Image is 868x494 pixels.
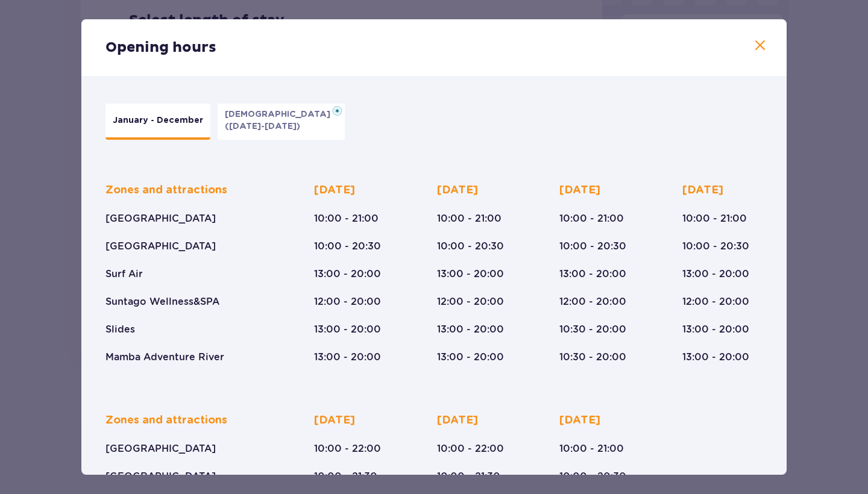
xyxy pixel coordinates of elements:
p: ([DATE]-[DATE]) [225,120,300,133]
p: 10:00 - 21:00 [682,212,747,225]
p: 10:00 - 22:00 [437,442,504,455]
p: [DATE] [314,413,355,428]
p: 10:30 - 20:00 [559,351,626,364]
p: 10:00 - 20:30 [314,240,381,253]
p: 10:00 - 22:00 [314,442,381,455]
p: 13:00 - 20:00 [559,267,626,281]
p: Mamba Adventure River [105,351,224,364]
p: 10:00 - 21:30 [314,470,377,483]
p: [GEOGRAPHIC_DATA] [105,442,216,455]
p: 10:00 - 21:00 [559,212,624,225]
p: [GEOGRAPHIC_DATA] [105,470,216,483]
p: 13:00 - 20:00 [437,351,504,364]
p: Suntago Wellness&SPA [105,295,219,308]
p: [DATE] [559,183,600,198]
p: 10:00 - 20:30 [559,470,626,483]
p: 12:00 - 20:00 [682,295,749,308]
p: 10:00 - 20:30 [437,240,504,253]
p: [GEOGRAPHIC_DATA] [105,212,216,225]
p: [DEMOGRAPHIC_DATA] [225,108,338,120]
p: 13:00 - 20:00 [314,323,381,336]
p: [DATE] [559,413,600,428]
p: [DATE] [437,183,478,198]
p: [DATE] [314,183,355,198]
p: Zones and attractions [105,183,227,198]
p: 13:00 - 20:00 [314,351,381,364]
p: 12:00 - 20:00 [437,295,504,308]
p: 13:00 - 20:00 [437,323,504,336]
p: 13:00 - 20:00 [682,351,749,364]
p: [DATE] [682,183,723,198]
p: 10:00 - 21:00 [437,212,502,225]
p: [DATE] [437,413,478,428]
p: Zones and attractions [105,413,227,428]
p: January - December [113,114,203,127]
p: 10:00 - 21:00 [559,442,624,455]
button: [DEMOGRAPHIC_DATA]([DATE]-[DATE]) [218,104,345,140]
p: Opening hours [105,39,216,57]
p: 10:30 - 20:00 [559,323,626,336]
p: 13:00 - 20:00 [437,267,504,281]
p: 10:00 - 21:30 [437,470,500,483]
p: 13:00 - 20:00 [682,267,749,281]
p: 12:00 - 20:00 [314,295,381,308]
button: January - December [105,104,210,140]
p: 13:00 - 20:00 [314,267,381,281]
p: 10:00 - 21:00 [314,212,379,225]
p: 13:00 - 20:00 [682,323,749,336]
p: [GEOGRAPHIC_DATA] [105,240,216,253]
p: Surf Air [105,267,143,281]
p: 10:00 - 20:30 [682,240,749,253]
p: 10:00 - 20:30 [559,240,626,253]
p: 12:00 - 20:00 [559,295,626,308]
p: Slides [105,323,135,336]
